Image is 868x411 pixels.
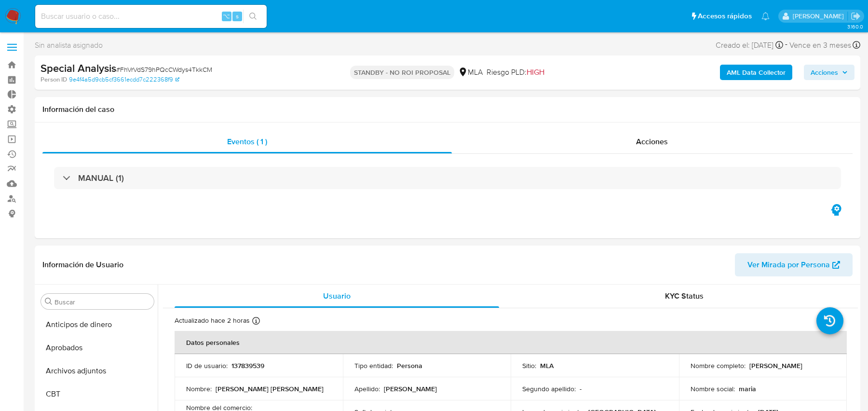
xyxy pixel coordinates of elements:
[811,65,838,80] span: Acciones
[665,290,704,301] span: KYC Status
[785,39,787,52] span: -
[231,361,264,370] p: 137839539
[636,136,668,147] span: Acciones
[37,383,158,406] button: CBT
[735,253,853,276] button: Ver Mirada por Persona
[42,105,853,114] h1: Información del caso
[35,40,103,51] span: Sin analista asignado
[397,361,422,370] p: Persona
[41,75,67,84] b: Person ID
[761,12,770,20] a: Notificaciones
[186,361,228,370] p: ID de usuario :
[580,384,582,393] p: -
[851,11,861,21] a: Salir
[384,384,437,393] p: [PERSON_NAME]
[186,384,212,393] p: Nombre :
[54,298,150,306] input: Buscar
[37,336,158,359] button: Aprobados
[45,298,53,305] button: Buscar
[522,384,576,393] p: Segundo apellido :
[78,173,124,183] h3: MANUAL (1)
[175,331,847,354] th: Datos personales
[37,359,158,383] button: Archivos adjuntos
[175,316,250,325] p: Actualizado hace 2 horas
[69,75,179,84] a: 9e4f4a5d9cb5cf3661ecdd7c222368f9
[41,60,116,76] b: Special Analysis
[354,361,393,370] p: Tipo entidad :
[716,39,783,52] div: Creado el: [DATE]
[727,65,786,80] b: AML Data Collector
[747,253,830,276] span: Ver Mirada por Persona
[804,65,854,80] button: Acciones
[789,40,851,51] span: Vence en 3 meses
[323,290,351,301] span: Usuario
[116,65,212,74] span: # FhVrVdS79hPQcCWdys4TkkCM
[42,260,123,270] h1: Información de Usuario
[236,12,239,21] span: s
[227,136,267,147] span: Eventos ( 1 )
[527,67,544,78] span: HIGH
[223,12,230,21] span: ⌥
[487,67,544,78] span: Riesgo PLD:
[458,67,483,78] div: MLA
[749,361,802,370] p: [PERSON_NAME]
[350,66,454,79] p: STANDBY - NO ROI PROPOSAL
[691,384,735,393] p: Nombre social :
[54,167,841,189] div: MANUAL (1)
[540,361,554,370] p: MLA
[698,11,752,21] span: Accesos rápidos
[691,361,746,370] p: Nombre completo :
[720,65,792,80] button: AML Data Collector
[793,12,847,21] p: juan.calo@mercadolibre.com
[354,384,380,393] p: Apellido :
[35,10,267,23] input: Buscar usuario o caso...
[37,313,158,336] button: Anticipos de dinero
[216,384,324,393] p: [PERSON_NAME] [PERSON_NAME]
[522,361,536,370] p: Sitio :
[739,384,756,393] p: maria
[243,10,263,23] button: search-icon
